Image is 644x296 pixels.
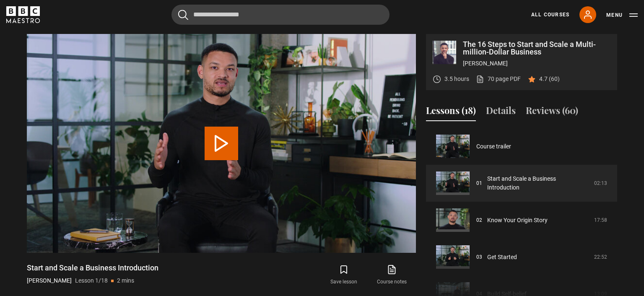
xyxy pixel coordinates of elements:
h1: Start and Scale a Business Introduction [27,263,158,273]
p: [PERSON_NAME] [27,276,72,285]
button: Reviews (60) [526,104,578,121]
svg: BBC Maestro [6,6,40,23]
p: 2 mins [117,276,134,285]
a: Course trailer [476,142,511,151]
a: Get Started [487,253,517,262]
p: The 16 Steps to Start and Scale a Multi-million-Dollar Business [463,41,610,56]
button: Details [486,104,516,121]
button: Submit the search query [178,10,188,20]
a: Start and Scale a Business Introduction [487,174,589,192]
p: [PERSON_NAME] [463,59,610,68]
a: 70 page PDF [476,75,521,83]
a: Know Your Origin Story [487,216,548,225]
a: Course notes [368,263,416,287]
video-js: Video Player [27,34,416,253]
p: Lesson 1/18 [75,276,108,285]
button: Lessons (18) [426,104,476,121]
button: Toggle navigation [606,11,638,19]
p: 3.5 hours [444,75,469,83]
input: Search [171,5,390,25]
p: 4.7 (60) [539,75,560,83]
button: Save lesson [320,263,368,287]
button: Play Lesson Start and Scale a Business Introduction [205,127,238,160]
a: All Courses [531,11,569,18]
